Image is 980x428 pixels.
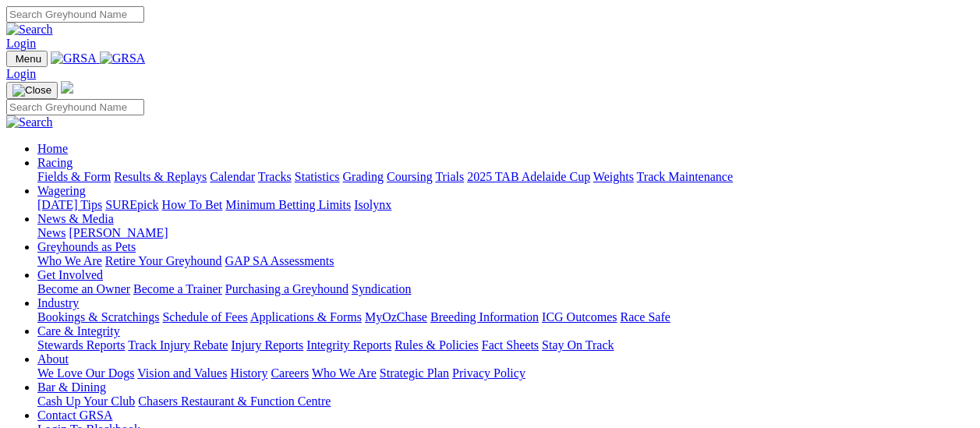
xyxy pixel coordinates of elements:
[387,170,433,183] a: Coursing
[6,37,36,50] a: Login
[230,366,267,380] a: History
[231,338,303,352] a: Injury Reports
[61,81,73,94] img: logo-grsa-white.png
[37,324,120,338] a: Care & Integrity
[12,84,51,97] img: Close
[105,254,222,267] a: Retire Your Greyhound
[312,366,377,380] a: Who We Are
[100,51,146,65] img: GRSA
[37,142,68,155] a: Home
[6,82,58,99] button: Toggle navigation
[128,338,228,352] a: Track Injury Rebate
[37,380,106,394] a: Bar & Dining
[225,254,334,267] a: GAP SA Assessments
[37,338,125,352] a: Stewards Reports
[37,394,135,408] a: Cash Up Your Club
[6,67,36,80] a: Login
[352,282,411,295] a: Syndication
[37,170,974,184] div: Racing
[37,282,974,296] div: Get Involved
[593,170,634,183] a: Weights
[37,366,134,380] a: We Love Our Dogs
[137,366,227,380] a: Vision and Values
[6,23,53,37] img: Search
[482,338,539,352] a: Fact Sheets
[295,170,340,183] a: Statistics
[306,338,391,352] a: Integrity Reports
[37,352,69,366] a: About
[37,226,65,239] a: News
[37,254,974,268] div: Greyhounds as Pets
[394,338,479,352] a: Rules & Policies
[542,310,617,324] a: ICG Outcomes
[37,254,102,267] a: Who We Are
[37,226,974,240] div: News & Media
[37,409,112,422] a: Contact GRSA
[542,338,614,352] a: Stay On Track
[37,156,73,169] a: Racing
[37,310,974,324] div: Industry
[271,366,309,380] a: Careers
[258,170,292,183] a: Tracks
[37,240,136,253] a: Greyhounds as Pets
[37,282,130,295] a: Become an Owner
[37,394,974,409] div: Bar & Dining
[620,310,670,324] a: Race Safe
[452,366,525,380] a: Privacy Policy
[16,53,41,65] span: Menu
[37,198,102,211] a: [DATE] Tips
[6,115,53,129] img: Search
[637,170,733,183] a: Track Maintenance
[133,282,222,295] a: Become a Trainer
[162,310,247,324] a: Schedule of Fees
[343,170,384,183] a: Grading
[380,366,449,380] a: Strategic Plan
[114,170,207,183] a: Results & Replays
[250,310,362,324] a: Applications & Forms
[69,226,168,239] a: [PERSON_NAME]
[37,184,86,197] a: Wagering
[37,310,159,324] a: Bookings & Scratchings
[51,51,97,65] img: GRSA
[210,170,255,183] a: Calendar
[6,99,144,115] input: Search
[225,198,351,211] a: Minimum Betting Limits
[430,310,539,324] a: Breeding Information
[105,198,158,211] a: SUREpick
[37,170,111,183] a: Fields & Form
[225,282,348,295] a: Purchasing a Greyhound
[162,198,223,211] a: How To Bet
[37,296,79,310] a: Industry
[467,170,590,183] a: 2025 TAB Adelaide Cup
[37,268,103,281] a: Get Involved
[37,338,974,352] div: Care & Integrity
[365,310,427,324] a: MyOzChase
[435,170,464,183] a: Trials
[138,394,331,408] a: Chasers Restaurant & Function Centre
[6,51,48,67] button: Toggle navigation
[354,198,391,211] a: Isolynx
[6,6,144,23] input: Search
[37,366,974,380] div: About
[37,212,114,225] a: News & Media
[37,198,974,212] div: Wagering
